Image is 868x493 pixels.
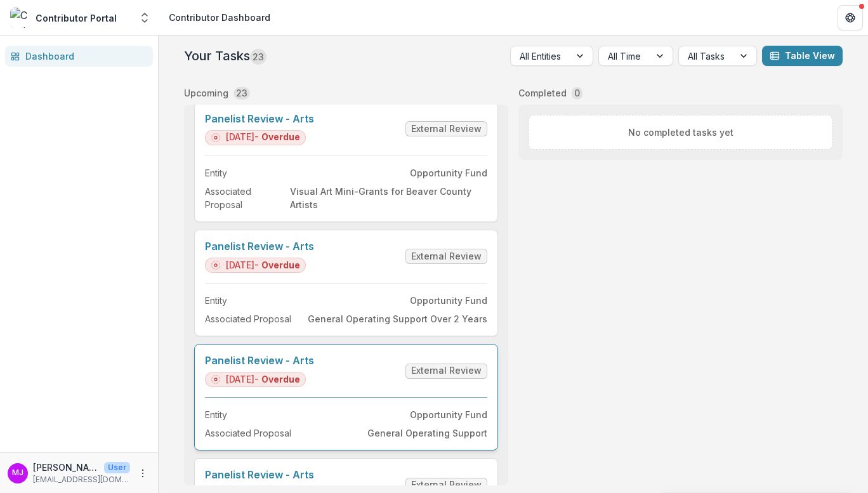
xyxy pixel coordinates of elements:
[12,469,23,477] div: Medina Jackson
[169,11,270,24] div: Contributor Dashboard
[135,466,150,481] button: More
[205,355,314,367] a: Panelist Review - Arts
[36,11,117,25] div: Contributor Portal
[25,49,143,63] div: Dashboard
[33,474,130,485] p: [EMAIL_ADDRESS][DOMAIN_NAME]
[5,46,153,67] a: Dashboard
[33,461,99,474] p: [PERSON_NAME]
[136,5,154,30] button: Open entity switcher
[205,240,314,253] a: Panelist Review - Arts
[250,49,266,65] span: 23
[205,113,314,125] a: Panelist Review - Arts
[236,86,247,100] p: 23
[10,8,30,28] img: Contributor Portal
[205,469,314,481] a: Panelist Review - Arts
[518,86,567,100] p: Completed
[184,86,228,100] p: Upcoming
[184,48,266,63] h2: Your Tasks
[574,86,580,100] p: 0
[838,5,863,30] button: Get Help
[104,462,130,473] p: User
[628,126,733,139] p: No completed tasks yet
[164,8,275,27] nav: breadcrumb
[762,46,843,66] button: Table View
